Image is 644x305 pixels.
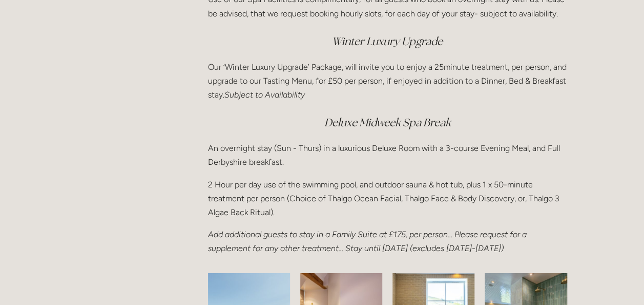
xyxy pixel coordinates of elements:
p: Our ‘Winter Luxury Upgrade’ Package, will invite you to enjoy a 25minute treatment, per person, a... [208,60,567,102]
em: Add additional guests to stay in a Family Suite at £175, per person… Please request for a supplem... [208,230,529,253]
em: Deluxe Midweek Spa Break [324,116,451,129]
em: Subject to Availability [224,90,305,100]
p: 2 Hour per day use of the swimming pool, and outdoor sauna & hot tub, plus 1 x 50-minute treatmen... [208,178,567,220]
p: An overnight stay (Sun - Thurs) in a luxurious Deluxe Room with a 3-course Evening Meal, and Full... [208,141,567,169]
em: Winter Luxury Upgrade [332,34,443,48]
